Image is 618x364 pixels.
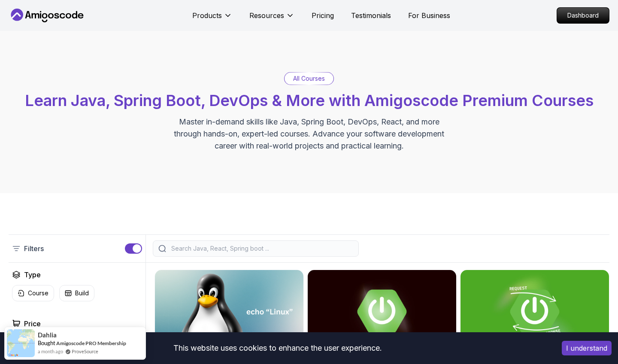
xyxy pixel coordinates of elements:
iframe: chat widget [565,310,618,351]
p: Resources [249,10,284,21]
p: All Courses [293,74,325,83]
input: Search Java, React, Spring boot ... [170,244,353,253]
p: Filters [24,243,44,254]
p: Products [192,10,222,21]
p: Master in-demand skills like Java, Spring Boot, DevOps, React, and more through hands-on, expert-... [165,116,453,152]
span: Learn Java, Spring Boot, DevOps & More with Amigoscode Premium Courses [25,91,594,110]
p: Course [28,289,48,297]
span: a month ago [38,348,63,355]
div: This website uses cookies to enhance the user experience. [6,339,549,358]
a: Testimonials [351,10,391,21]
a: Dashboard [557,7,609,24]
img: Building APIs with Spring Boot card [460,270,609,353]
button: Course [12,285,54,301]
button: Accept cookies [562,341,612,355]
p: Dashboard [557,8,609,23]
img: Linux Fundamentals card [155,270,303,353]
img: provesource social proof notification image [7,329,35,357]
p: Build [75,289,89,297]
button: Products [192,10,232,27]
a: Pricing [312,10,334,21]
button: Resources [249,10,294,27]
a: For Business [408,10,450,21]
h2: Type [24,270,41,280]
a: Amigoscode PRO Membership [56,340,126,346]
a: ProveSource [72,348,98,355]
h2: Price [24,318,41,329]
span: Bought [38,340,55,346]
img: Advanced Spring Boot card [308,270,456,353]
span: Dahlia [38,331,57,339]
button: Build [59,285,94,301]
